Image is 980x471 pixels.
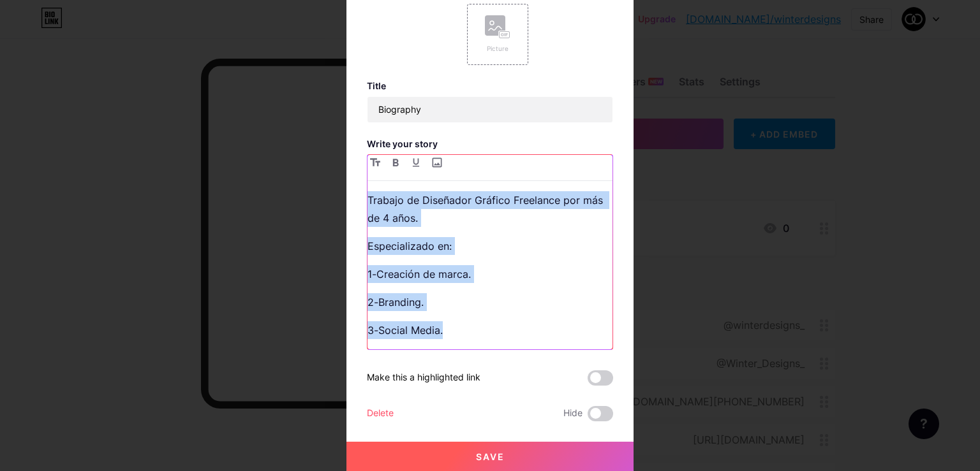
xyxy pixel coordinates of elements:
[367,293,612,311] p: 2-Branding.
[367,406,394,421] div: Delete
[367,138,613,149] h3: Write your story
[367,237,612,255] p: Especializado en:
[367,321,612,339] p: 3-Social Media.
[367,265,612,283] p: 1-Creación de marca.
[485,44,510,54] div: Picture
[563,406,583,421] span: Hide
[367,370,480,386] div: Make this a highlighted link
[367,80,613,91] h3: Title
[367,97,612,122] input: Title
[476,451,505,462] span: Save
[367,191,612,227] p: Trabajo de Diseñador Gráfico Freelance por más de 4 años.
